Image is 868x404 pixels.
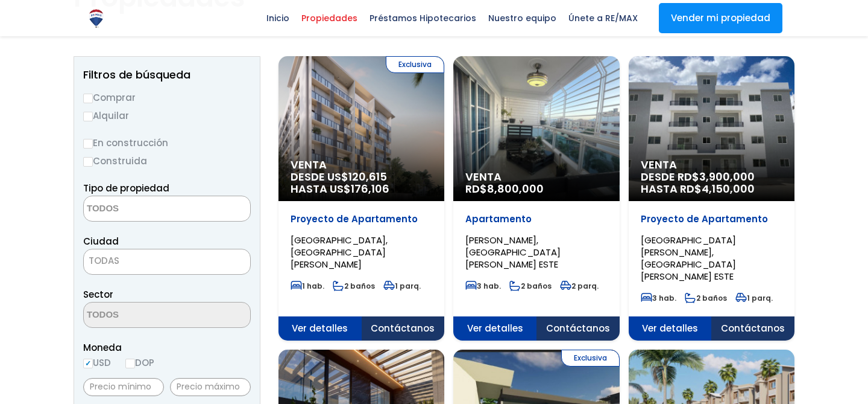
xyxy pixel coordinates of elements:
label: Construida [83,153,251,168]
p: Proyecto de Apartamento [291,213,432,225]
input: USD [83,359,93,368]
textarea: Search [84,303,201,329]
span: Tipo de propiedad [83,182,169,194]
span: 2 baños [333,281,375,291]
a: Vender mi propiedad [659,3,782,33]
span: 8,800,000 [487,181,544,196]
span: HASTA US$ [291,183,432,195]
span: Moneda [83,340,251,355]
input: Alquilar [83,112,93,121]
span: 3 hab. [641,293,676,303]
label: Alquilar [83,108,251,123]
span: Contáctanos [711,316,794,341]
span: 2 parq. [560,281,599,291]
span: [GEOGRAPHIC_DATA], [GEOGRAPHIC_DATA][PERSON_NAME] [291,234,388,271]
span: Préstamos Hipotecarios [363,9,482,27]
input: Construida [83,157,93,167]
span: Ver detalles [453,316,536,341]
span: Propiedades [295,9,363,27]
h2: Filtros de búsqueda [83,69,251,81]
span: DESDE US$ [291,171,432,195]
span: 4,150,000 [702,181,755,196]
span: Exclusiva [386,56,444,73]
span: Nuestro equipo [482,9,562,27]
span: 3 hab. [465,281,501,291]
span: TODAS [84,252,250,269]
span: Ver detalles [278,316,362,341]
span: [GEOGRAPHIC_DATA][PERSON_NAME], [GEOGRAPHIC_DATA][PERSON_NAME] ESTE [641,234,736,283]
span: 2 baños [509,281,552,291]
span: Únete a RE/MAX [562,9,644,27]
a: Venta RD$8,800,000 Apartamento [PERSON_NAME], [GEOGRAPHIC_DATA][PERSON_NAME] ESTE 3 hab. 2 baños ... [453,56,619,341]
span: Venta [641,159,782,171]
span: TODAS [83,249,251,275]
p: Apartamento [465,213,607,225]
span: HASTA RD$ [641,183,782,195]
span: 3,900,000 [699,169,755,184]
input: DOP [125,359,135,368]
span: Ciudad [83,235,119,248]
span: 120,615 [348,169,387,184]
span: DESDE RD$ [641,171,782,195]
p: Proyecto de Apartamento [641,213,782,225]
label: DOP [125,355,154,370]
label: Comprar [83,90,251,105]
span: 2 baños [685,293,727,303]
span: Contáctanos [362,316,445,341]
label: USD [83,355,111,370]
span: Contáctanos [536,316,620,341]
a: Exclusiva Venta DESDE US$120,615 HASTA US$176,106 Proyecto de Apartamento [GEOGRAPHIC_DATA], [GEO... [278,56,444,341]
input: En construcción [83,139,93,149]
span: Venta [291,159,432,171]
input: Precio máximo [170,378,251,396]
span: 1 parq. [383,281,421,291]
span: Inicio [260,9,295,27]
span: 1 parq. [735,293,773,303]
span: TODAS [89,254,119,267]
img: Logo de REMAX [86,8,107,29]
span: Venta [465,171,607,183]
span: 176,106 [351,181,389,196]
span: 1 hab. [291,281,324,291]
span: Sector [83,288,113,301]
span: Exclusiva [561,350,620,367]
input: Comprar [83,94,93,103]
label: En construcción [83,135,251,150]
span: Ver detalles [629,316,712,341]
a: Venta DESDE RD$3,900,000 HASTA RD$4,150,000 Proyecto de Apartamento [GEOGRAPHIC_DATA][PERSON_NAME... [629,56,794,341]
span: RD$ [465,181,544,196]
span: [PERSON_NAME], [GEOGRAPHIC_DATA][PERSON_NAME] ESTE [465,234,561,271]
input: Precio mínimo [83,378,164,396]
textarea: Search [84,196,201,222]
